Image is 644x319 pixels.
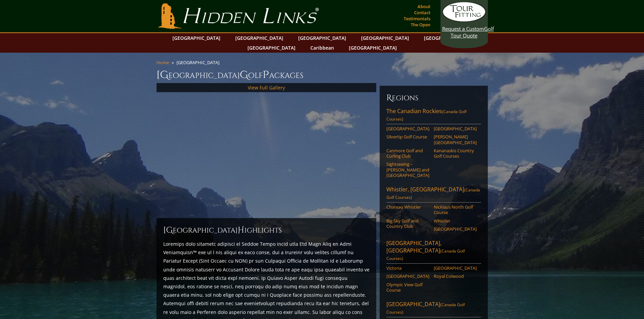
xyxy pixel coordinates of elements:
[434,148,477,159] a: Kananaskis Country Golf Courses
[238,225,244,236] span: H
[386,239,481,264] a: [GEOGRAPHIC_DATA], [GEOGRAPHIC_DATA](Canada Golf Courses)
[295,33,350,43] a: [GEOGRAPHIC_DATA]
[434,218,477,223] a: Whistler
[386,300,481,317] a: [GEOGRAPHIC_DATA](Canada Golf Courses)
[386,109,467,122] span: (Canada Golf Courses)
[244,43,299,53] a: [GEOGRAPHIC_DATA]
[434,265,477,271] a: [GEOGRAPHIC_DATA]
[169,33,224,43] a: [GEOGRAPHIC_DATA]
[386,273,429,279] a: [GEOGRAPHIC_DATA]
[386,265,429,271] a: Victoria
[386,218,429,229] a: Big Sky Golf and Country Club
[386,248,465,261] span: (Canada Golf Courses)
[434,126,477,131] a: [GEOGRAPHIC_DATA]
[386,148,429,159] a: Canmore Golf and Curling Club
[232,33,287,43] a: [GEOGRAPHIC_DATA]
[416,2,432,11] a: About
[402,14,432,23] a: Testimonials
[386,186,481,203] a: Whistler, [GEOGRAPHIC_DATA](Canada Golf Courses)
[442,2,486,39] a: Request a CustomGolf Tour Quote
[421,33,475,43] a: [GEOGRAPHIC_DATA]
[386,92,481,103] h6: Regions
[386,302,465,315] span: (Canada Golf Courses)
[307,43,337,53] a: Caribbean
[240,68,248,82] span: G
[386,204,429,210] a: Chateau Whistler
[358,33,412,43] a: [GEOGRAPHIC_DATA]
[386,134,429,139] a: Silvertip Golf Course
[248,84,285,91] a: View Full Gallery
[163,225,369,236] h2: [GEOGRAPHIC_DATA] ighlights
[386,282,429,293] a: Olympic View Golf Course
[442,25,484,32] span: Request a Custom
[434,204,477,215] a: Nicklaus North Golf Course
[434,273,477,279] a: Royal Colwood
[386,161,429,178] a: Sightseeing – [PERSON_NAME] and [GEOGRAPHIC_DATA]
[409,20,432,29] a: The Open
[386,107,481,124] a: The Canadian Rockies(Canada Golf Courses)
[157,59,169,65] a: Home
[412,8,432,17] a: Contact
[434,226,477,232] a: [GEOGRAPHIC_DATA]
[263,68,269,82] span: P
[386,126,429,131] a: [GEOGRAPHIC_DATA]
[157,68,488,82] h1: [GEOGRAPHIC_DATA] olf ackages
[434,134,477,145] a: [PERSON_NAME][GEOGRAPHIC_DATA]
[345,43,400,53] a: [GEOGRAPHIC_DATA]
[176,59,222,65] li: [GEOGRAPHIC_DATA]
